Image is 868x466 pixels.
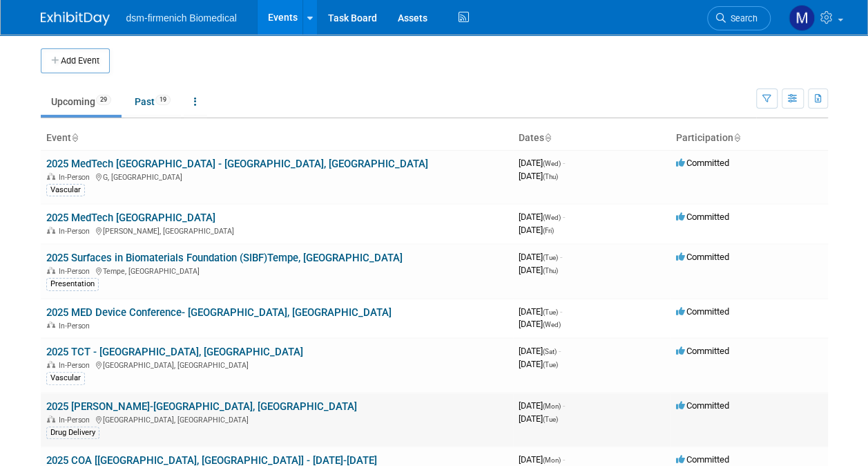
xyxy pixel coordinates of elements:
[707,6,771,30] a: Search
[733,132,740,143] a: Sort by Participation Type
[41,48,110,73] button: Add Event
[543,416,558,423] span: (Tue)
[46,158,428,170] a: 2025 MedTech [GEOGRAPHIC_DATA] - [GEOGRAPHIC_DATA], [GEOGRAPHIC_DATA]
[543,402,561,410] span: (Mon)
[676,346,729,356] span: Committed
[41,12,110,26] img: ExhibitDay
[47,173,55,180] img: In-Person Event
[46,372,85,384] div: Vascular
[676,400,729,411] span: Committed
[543,308,558,316] span: (Tue)
[59,361,94,370] span: In-Person
[46,278,99,290] div: Presentation
[676,252,729,262] span: Committed
[519,319,561,329] span: [DATE]
[543,321,561,328] span: (Wed)
[513,127,671,150] th: Dates
[543,214,561,221] span: (Wed)
[519,265,558,275] span: [DATE]
[46,184,85,196] div: Vascular
[519,225,554,235] span: [DATE]
[519,346,561,356] span: [DATE]
[47,321,55,328] img: In-Person Event
[59,227,94,236] span: In-Person
[46,359,508,370] div: [GEOGRAPHIC_DATA], [GEOGRAPHIC_DATA]
[560,252,562,262] span: -
[543,348,557,355] span: (Sat)
[46,171,508,182] div: G, [GEOGRAPHIC_DATA]
[59,173,94,182] span: In-Person
[46,265,508,276] div: Tempe, [GEOGRAPHIC_DATA]
[519,400,565,411] span: [DATE]
[519,171,558,181] span: [DATE]
[543,361,558,369] span: (Tue)
[676,158,729,168] span: Committed
[519,212,565,222] span: [DATE]
[46,400,357,413] a: 2025 [PERSON_NAME]-[GEOGRAPHIC_DATA], [GEOGRAPHIC_DATA]
[519,454,565,465] span: [DATE]
[46,413,508,425] div: [GEOGRAPHIC_DATA], [GEOGRAPHIC_DATA]
[563,158,565,168] span: -
[46,427,99,439] div: Drug Delivery
[59,267,94,276] span: In-Person
[47,227,55,234] img: In-Person Event
[46,212,215,224] a: 2025 MedTech [GEOGRAPHIC_DATA]
[46,346,303,358] a: 2025 TCT - [GEOGRAPHIC_DATA], [GEOGRAPHIC_DATA]
[559,346,561,356] span: -
[563,454,565,465] span: -
[46,252,403,264] a: 2025 Surfaces in Biomaterials Foundation (SIBF)Tempe, [GEOGRAPHIC_DATA]
[41,127,513,150] th: Event
[676,454,729,465] span: Committed
[543,254,558,261] span: (Tue)
[676,212,729,222] span: Committed
[543,267,558,274] span: (Thu)
[124,88,181,115] a: Past19
[155,95,171,105] span: 19
[726,13,758,24] span: Search
[47,267,55,274] img: In-Person Event
[543,173,558,180] span: (Thu)
[59,321,94,330] span: In-Person
[41,88,122,115] a: Upcoming29
[519,306,562,317] span: [DATE]
[96,95,111,105] span: 29
[543,227,554,234] span: (Fri)
[563,400,565,411] span: -
[543,456,561,464] span: (Mon)
[544,132,551,143] a: Sort by Start Date
[563,212,565,222] span: -
[789,5,815,31] img: Melanie Davison
[519,158,565,168] span: [DATE]
[676,306,729,317] span: Committed
[47,361,55,368] img: In-Person Event
[519,359,558,369] span: [DATE]
[560,306,562,317] span: -
[59,416,94,425] span: In-Person
[46,225,508,236] div: [PERSON_NAME], [GEOGRAPHIC_DATA]
[519,413,558,424] span: [DATE]
[46,306,392,319] a: 2025 MED Device Conference- [GEOGRAPHIC_DATA], [GEOGRAPHIC_DATA]
[671,127,828,150] th: Participation
[47,416,55,422] img: In-Person Event
[519,252,562,262] span: [DATE]
[126,12,237,24] span: dsm-firmenich Biomedical
[543,160,561,167] span: (Wed)
[71,132,78,143] a: Sort by Event Name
